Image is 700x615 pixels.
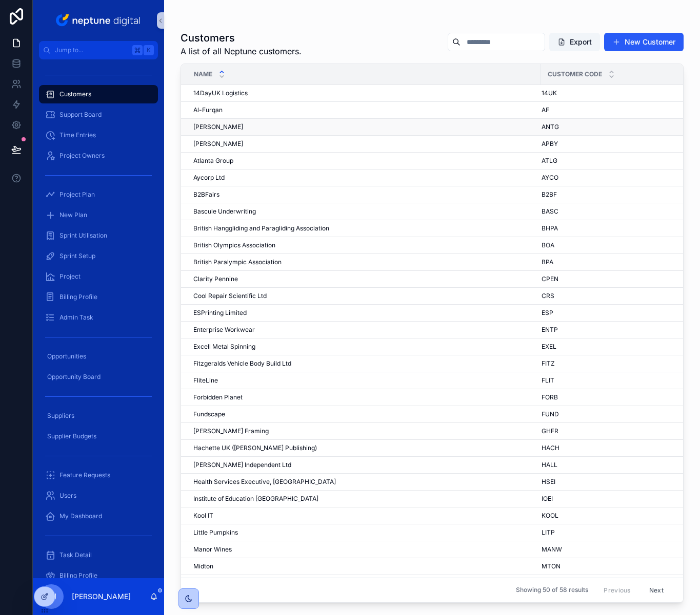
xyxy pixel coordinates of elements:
[72,591,131,602] p: [PERSON_NAME]
[193,241,275,249] span: British Olympics Association
[542,478,555,486] span: HSEI
[59,190,95,199] span: Project Plan
[193,190,219,199] span: B2BFairs
[542,444,559,452] span: HACH
[193,89,248,97] span: 14DayUK Logistics
[59,111,102,119] span: Support Board
[59,272,81,281] span: Project
[193,478,535,486] a: Health Services Executive, [GEOGRAPHIC_DATA]
[193,106,223,114] span: Al-Furqan
[542,140,558,148] span: APBY
[542,376,554,385] span: FLIT
[59,252,95,260] span: Sprint Setup
[193,89,535,97] a: 14DayUK Logistics
[54,12,144,29] img: App logo
[542,123,559,131] span: ANTG
[39,368,158,386] a: Opportunity Board
[39,466,158,484] a: Feature Requests
[47,412,74,420] span: Suppliers
[59,313,93,322] span: Admin Task
[193,545,535,554] a: Manor Wines
[193,207,256,216] span: Bascule Underwriting
[193,359,535,368] a: Fitzgeralds Vehicle Body Build Ltd
[193,444,317,452] span: Hachette UK ([PERSON_NAME] Publishing)
[542,343,556,351] span: EXEL
[39,146,158,165] a: Project Owners
[39,407,158,425] a: Suppliers
[193,224,535,232] a: British Hanggliding and Paragliding Association
[542,528,555,537] span: LITP
[193,157,535,165] a: Atlanta Group
[193,478,336,486] span: Health Services Executive, [GEOGRAPHIC_DATA]
[542,461,557,469] span: HALL
[39,185,158,204] a: Project Plan
[193,292,267,300] span: Cool Repair Scientific Ltd
[193,495,318,503] span: Institute of Education [GEOGRAPHIC_DATA]
[193,376,218,385] span: FliteLine
[193,275,535,283] a: Clarity Pennine
[39,347,158,366] a: Opportunities
[193,562,535,570] a: Midton
[542,89,557,97] span: 14UK
[542,224,558,232] span: BHPA
[193,528,535,537] a: Little Pumpkins
[542,275,558,283] span: CPEN
[193,410,535,418] a: Fundscape
[193,241,535,249] a: British Olympics Association
[542,157,557,165] span: ATLG
[542,427,558,435] span: GHFR
[193,393,243,401] span: Forbidden Planet
[47,432,96,440] span: Supplier Budgets
[604,33,684,51] button: New Customer
[59,90,91,98] span: Customers
[59,571,97,580] span: Billing Profile
[193,444,535,452] a: Hachette UK ([PERSON_NAME] Publishing)
[193,326,535,334] a: Enterprise Workwear
[193,427,535,435] a: [PERSON_NAME] Framing
[193,376,535,385] a: FliteLine
[542,106,549,114] span: AF
[59,471,110,479] span: Feature Requests
[39,126,158,144] a: Time Entries
[59,551,92,559] span: Task Detail
[542,545,562,554] span: MANW
[193,190,535,199] a: B2BFairs
[39,206,158,224] a: New Plan
[193,258,535,266] a: British Paralympic Association
[193,461,291,469] span: [PERSON_NAME] Independent Ltd
[542,495,553,503] span: IOEI
[193,174,535,182] a: Aycorp Ltd
[542,393,558,401] span: FORB
[55,46,128,54] span: Jump to...
[59,231,107,240] span: Sprint Utilisation
[193,275,238,283] span: Clarity Pennine
[145,46,153,54] span: K
[194,70,212,78] span: Name
[39,85,158,103] a: Customers
[193,140,535,148] a: [PERSON_NAME]
[59,131,96,139] span: Time Entries
[193,207,535,216] a: Bascule Underwriting
[39,486,158,505] a: Users
[193,343,255,351] span: Excell Metal Spinning
[193,309,535,317] a: ESPrinting Limited
[193,512,535,520] a: Kool IT
[39,308,158,327] a: Admin Task
[542,207,558,216] span: BASC
[193,461,535,469] a: [PERSON_NAME] Independent Ltd
[542,292,554,300] span: CRS
[39,566,158,585] a: Billing Profile
[47,373,101,381] span: Opportunity Board
[193,174,225,182] span: Aycorp Ltd
[542,326,558,334] span: ENTP
[193,359,291,368] span: Fitzgeralds Vehicle Body Build Ltd
[193,393,535,401] a: Forbidden Planet
[642,582,671,598] button: Next
[542,562,561,570] span: MTON
[193,545,232,554] span: Manor Wines
[193,123,535,131] a: [PERSON_NAME]
[193,106,535,114] a: Al-Furqan
[59,293,97,301] span: Billing Profile
[193,495,535,503] a: Institute of Education [GEOGRAPHIC_DATA]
